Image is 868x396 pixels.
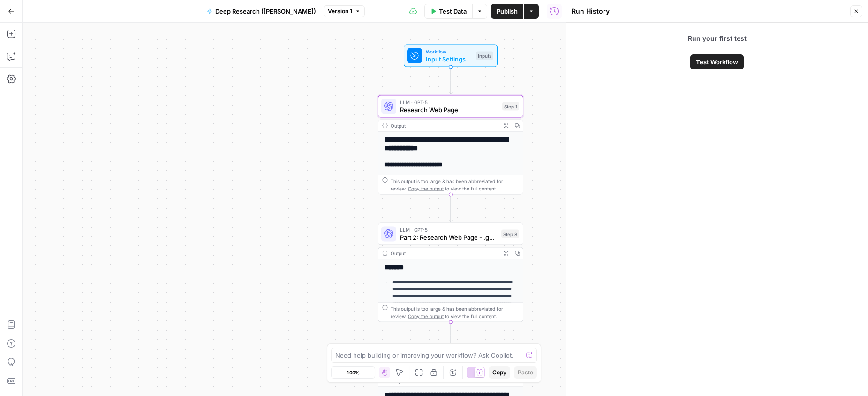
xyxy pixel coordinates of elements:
[328,7,352,15] span: Version 1
[502,102,519,111] div: Step 1
[491,4,523,19] button: Publish
[391,250,498,257] div: Output
[424,4,472,19] button: Test Data
[408,313,444,319] span: Copy the output
[489,366,510,379] button: Copy
[400,105,498,114] span: Research Web Page
[324,5,365,17] button: Version 1
[439,7,467,16] span: Test Data
[690,54,744,69] button: Test Workflow
[391,122,498,129] div: Output
[400,226,498,234] span: LLM · GPT-5
[696,57,738,67] span: Test Workflow
[400,233,498,242] span: Part 2: Research Web Page - .gov / .edu Only
[391,305,519,320] div: This output is too large & has been abbreviated for review. to view the full content.
[476,52,493,60] div: Inputs
[378,45,523,67] div: WorkflowInput SettingsInputs
[426,54,472,64] span: Input Settings
[449,322,452,350] g: Edge from step_8 to step_9
[347,369,360,376] span: 100%
[449,195,452,222] g: Edge from step_1 to step_8
[492,368,506,377] span: Copy
[449,67,452,94] g: Edge from start to step_1
[677,23,758,54] span: Run your first test
[426,48,472,55] span: Workflow
[400,99,498,106] span: LLM · GPT-5
[215,7,316,16] span: Deep Research ([PERSON_NAME])
[518,368,533,377] span: Paste
[501,230,519,238] div: Step 8
[201,4,322,19] button: Deep Research ([PERSON_NAME])
[497,7,518,16] span: Publish
[391,177,519,192] div: This output is too large & has been abbreviated for review. to view the full content.
[408,186,444,191] span: Copy the output
[514,366,537,379] button: Paste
